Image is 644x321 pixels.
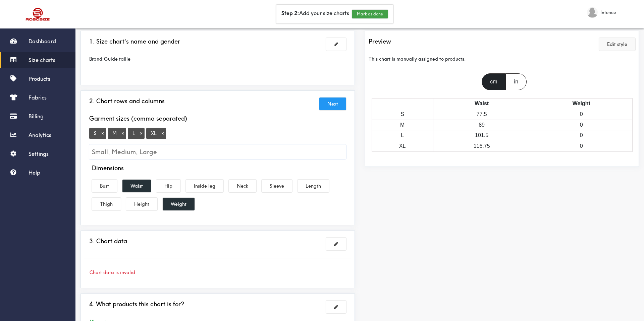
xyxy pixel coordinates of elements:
[433,130,530,141] td: 101.5
[372,130,433,141] td: L
[600,9,616,16] span: Intence
[89,301,184,308] h3: 4. What products this chart is for?
[89,128,106,139] span: S
[84,269,351,276] div: Chart data is invalid
[108,128,126,139] span: M
[159,130,166,136] button: Tag at index 3 with value XL focussed. Press backspace to remove
[29,150,49,157] span: Settings
[29,169,40,176] span: Help
[92,198,121,210] button: Thigh
[13,5,63,23] img: Robosize
[530,141,633,152] td: 0
[229,180,256,192] button: Neck
[369,50,636,68] div: This chart is manually assigned to products.
[89,238,127,245] h3: 3. Chart data
[89,115,187,122] h4: Garment sizes (comma separated)
[587,7,598,18] img: Intence
[146,128,166,139] span: XL
[530,130,633,141] td: 0
[89,98,165,105] h3: 2. Chart rows and columns
[372,141,433,152] td: XL
[92,180,117,192] button: Bust
[433,120,530,130] td: 89
[482,73,505,90] div: cm
[84,55,223,63] div: Brand: Guide taille
[433,98,530,109] th: Waist
[29,94,47,101] span: Fabrics
[138,130,145,136] button: Tag at index 2 with value L focussed. Press backspace to remove
[128,128,145,139] span: L
[369,38,391,45] h3: Preview
[29,132,51,138] span: Analytics
[319,98,346,110] button: Next
[186,180,223,192] button: Inside leg
[599,38,635,51] button: Edit style
[122,180,151,192] button: Waist
[89,38,180,45] h3: 1. Size chart's name and gender
[29,75,50,82] span: Products
[89,144,346,159] input: Small, Medium, Large
[506,73,527,90] div: in
[29,38,56,45] span: Dashboard
[433,109,530,120] td: 77.5
[119,130,126,136] button: Tag at index 1 with value M focussed. Press backspace to remove
[29,57,55,63] span: Size charts
[530,98,633,109] th: Weight
[29,113,44,120] span: Billing
[281,10,299,16] b: Step 2:
[276,5,393,23] div: Add your size charts
[530,109,633,120] td: 0
[99,130,106,136] button: Tag at index 0 with value S focussed. Press backspace to remove
[352,10,388,18] button: Mark as done
[262,180,292,192] button: Sleeve
[92,165,124,172] h4: Dimensions
[298,180,329,192] button: Length
[126,198,157,210] button: Height
[433,141,530,152] td: 116.75
[163,198,195,210] button: Weight
[372,109,433,120] td: S
[156,180,180,192] button: Hip
[372,120,433,130] td: M
[530,120,633,130] td: 0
